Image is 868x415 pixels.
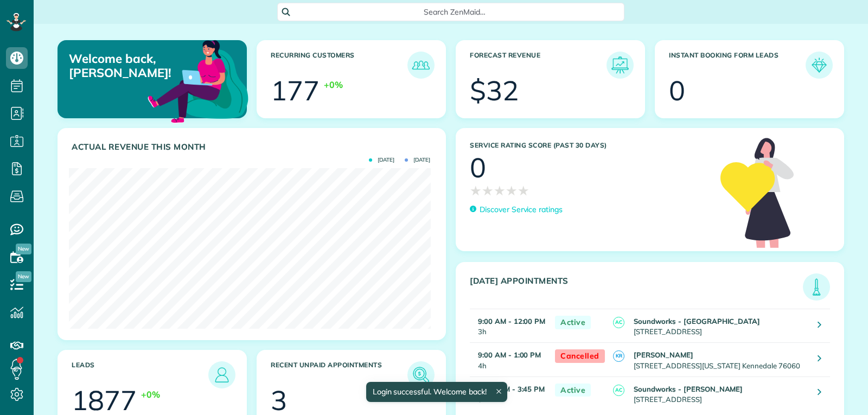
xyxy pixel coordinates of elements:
[808,54,830,76] img: icon_form_leads-04211a6a04a5b2264e4ee56bc0799ec3eb69b7e499cbb523a139df1d13a81ae0.png
[613,350,624,362] span: KR
[669,77,685,104] div: 0
[555,349,605,363] span: Cancelled
[634,350,693,359] strong: [PERSON_NAME]
[16,271,31,282] span: New
[470,142,710,149] h3: Service Rating score (past 30 days)
[518,181,529,200] span: ★
[631,376,809,410] td: [STREET_ADDRESS]
[470,309,550,343] td: 3h
[478,385,545,393] strong: 12:45 PM - 3:45 PM
[324,79,343,91] div: +0%
[634,317,760,325] strong: Soundworks - [GEOGRAPHIC_DATA]
[369,157,394,163] span: [DATE]
[555,384,591,397] span: Active
[271,77,320,104] div: 177
[470,77,519,104] div: $32
[470,154,486,181] div: 0
[72,142,435,152] h3: Actual Revenue this month
[16,244,31,254] span: New
[141,388,160,401] div: +0%
[470,204,563,215] a: Discover Service ratings
[478,350,541,359] strong: 9:00 AM - 1:00 PM
[410,364,432,386] img: icon_unpaid_appointments-47b8ce3997adf2238b356f14209ab4cced10bd1f174958f3ca8f1d0dd7fffeee.png
[69,52,186,80] p: Welcome back, [PERSON_NAME]!
[72,387,137,414] div: 1877
[506,181,518,200] span: ★
[634,385,743,393] strong: Soundworks - [PERSON_NAME]
[405,157,430,163] span: [DATE]
[613,385,624,396] span: AC
[470,343,550,376] td: 4h
[478,317,545,325] strong: 9:00 AM - 12:00 PM
[366,382,507,402] div: Login successful. Welcome back!
[145,28,251,133] img: dashboard_welcome-42a62b7d889689a78055ac9021e634bf52bae3f8056760290aed330b23ab8690.png
[271,387,287,414] div: 3
[806,276,827,298] img: icon_todays_appointments-901f7ab196bb0bea1936b74009e4eb5ffbc2d2711fa7634e0d609ed5ef32b18b.png
[271,52,407,79] h3: Recurring Customers
[631,343,809,376] td: [STREET_ADDRESS][US_STATE] Kennedale 76060
[470,181,482,200] span: ★
[470,376,550,410] td: 3h
[609,54,631,76] img: icon_forecast_revenue-8c13a41c7ed35a8dcfafea3cbb826a0462acb37728057bba2d056411b612bbbe.png
[470,52,607,79] h3: Forecast Revenue
[271,361,407,388] h3: Recent unpaid appointments
[613,317,624,328] span: AC
[211,364,233,386] img: icon_leads-1bed01f49abd5b7fead27621c3d59655bb73ed531f8eeb49469d10e621d6b896.png
[669,52,806,79] h3: Instant Booking Form Leads
[494,181,506,200] span: ★
[631,309,809,343] td: [STREET_ADDRESS]
[470,276,803,301] h3: [DATE] Appointments
[72,361,208,388] h3: Leads
[410,54,432,76] img: icon_recurring_customers-cf858462ba22bcd05b5a5880d41d6543d210077de5bb9ebc9590e49fd87d84ed.png
[555,316,591,329] span: Active
[482,181,494,200] span: ★
[480,204,563,215] p: Discover Service ratings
